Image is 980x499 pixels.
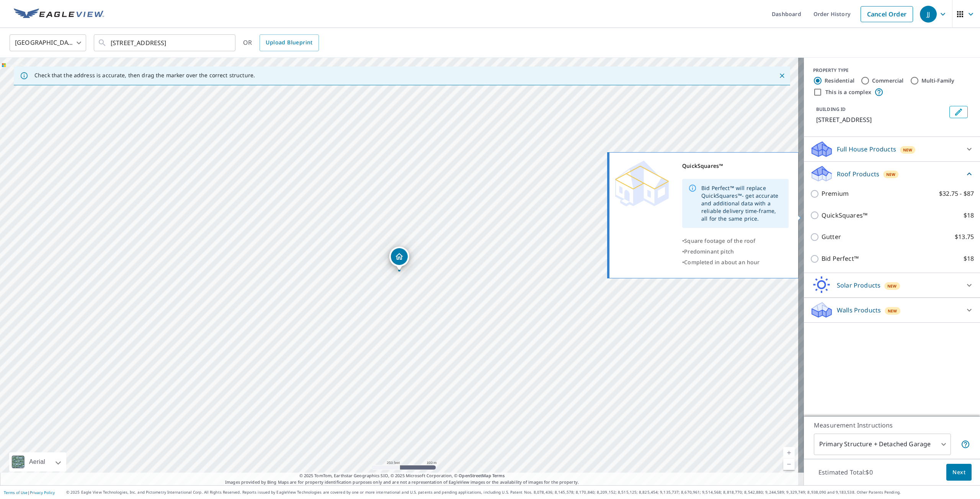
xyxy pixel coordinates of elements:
[887,283,897,289] span: New
[861,6,913,22] a: Cancel Order
[615,161,669,206] img: Premium
[10,32,86,54] div: [GEOGRAPHIC_DATA]
[813,67,971,74] div: PROPERTY TYPE
[955,232,974,242] p: $13.75
[27,452,47,471] div: Aerial
[389,247,409,270] div: Dropped pin, building 1, Residential property, 291 115th Ave Treasure Island, FL 33706
[9,452,66,471] div: Aerial
[964,254,974,263] p: $18
[459,473,491,478] a: OpenStreetMap
[822,189,849,198] p: Premium
[810,276,974,294] div: Solar ProductsNew
[837,306,881,315] p: Walls Products
[837,169,879,179] p: Roof Products
[837,145,896,154] p: Full House Products
[701,181,782,226] div: Bid Perfect™ will replace QuickSquares™- get accurate and additional data with a reliable deliver...
[810,140,974,158] div: Full House ProductsNew
[812,464,879,481] p: Estimated Total: $0
[822,232,841,242] p: Gutter
[946,464,972,481] button: Next
[299,473,505,479] span: © 2025 TomTom, Earthstar Geographics SIO, © 2025 Microsoft Corporation, ©
[684,248,734,255] span: Predominant pitch
[903,147,913,153] span: New
[952,468,965,477] span: Next
[810,301,974,319] div: Walls ProductsNew
[4,490,28,495] a: Terms of Use
[4,490,55,495] p: |
[920,6,937,23] div: JJ
[492,473,505,478] a: Terms
[260,34,318,51] a: Upload Blueprint
[684,237,755,244] span: Square footage of the roof
[783,458,795,470] a: Current Level 17, Zoom Out
[939,189,974,198] p: $32.75 - $87
[810,165,974,183] div: Roof ProductsNew
[822,254,859,263] p: Bid Perfect™
[34,72,255,79] p: Check that the address is accurate, then drag the marker over the correct structure.
[816,115,946,124] p: [STREET_ADDRESS]
[816,106,846,112] p: BUILDING ID
[684,258,759,266] span: Completed in about an hour
[825,88,871,96] label: This is a complex
[111,32,220,54] input: Search by address or latitude-longitude
[822,211,867,220] p: QuickSquares™
[30,490,55,495] a: Privacy Policy
[964,211,974,220] p: $18
[814,434,951,455] div: Primary Structure + Detached Garage
[814,421,970,430] p: Measurement Instructions
[837,281,880,290] p: Solar Products
[14,8,104,20] img: EV Logo
[949,106,968,118] button: Edit building 1
[266,38,312,47] span: Upload Blueprint
[682,257,789,268] div: •
[66,489,976,495] p: © 2025 Eagle View Technologies, Inc. and Pictometry International Corp. All Rights Reserved. Repo...
[682,161,789,171] div: QuickSquares™
[961,440,970,449] span: Your report will include the primary structure and a detached garage if one exists.
[682,246,789,257] div: •
[872,77,904,85] label: Commercial
[777,71,787,81] button: Close
[921,77,955,85] label: Multi-Family
[825,77,854,85] label: Residential
[243,34,319,51] div: OR
[888,308,897,314] span: New
[682,236,789,246] div: •
[783,447,795,458] a: Current Level 17, Zoom In
[886,171,896,177] span: New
